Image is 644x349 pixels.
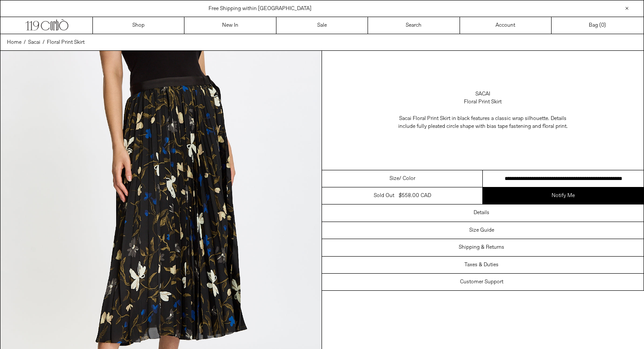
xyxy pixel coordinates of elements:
[42,39,45,46] span: /
[47,39,85,46] span: Floral Print Skirt
[184,17,276,34] a: New In
[209,5,311,12] a: Free Shipping within [GEOGRAPHIC_DATA]
[460,279,503,285] h3: Customer Support
[552,17,643,34] a: Bag ()
[483,187,644,204] a: Notify Me
[28,39,40,46] a: Sacai
[389,175,399,183] span: Size
[469,227,494,233] h3: Size Guide
[459,244,504,250] h3: Shipping & Returns
[7,39,21,46] a: Home
[93,17,184,34] a: Shop
[7,39,21,46] span: Home
[464,98,502,106] div: Floral Print Skirt
[464,262,499,268] h3: Taxes & Duties
[399,175,415,183] span: / Color
[460,17,552,34] a: Account
[601,21,606,29] span: )
[475,90,490,98] a: Sacai
[28,39,40,46] span: Sacai
[47,39,85,46] a: Floral Print Skirt
[368,17,460,34] a: Search
[374,192,394,200] div: Sold out
[24,39,26,46] span: /
[399,192,431,199] span: $558.00 CAD
[276,17,368,34] a: Sale
[395,115,570,130] div: Sacai Floral Print Skirt in black features a classic wrap silhouette. Details include fully pleat...
[474,210,489,216] h3: Details
[601,22,604,29] span: 0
